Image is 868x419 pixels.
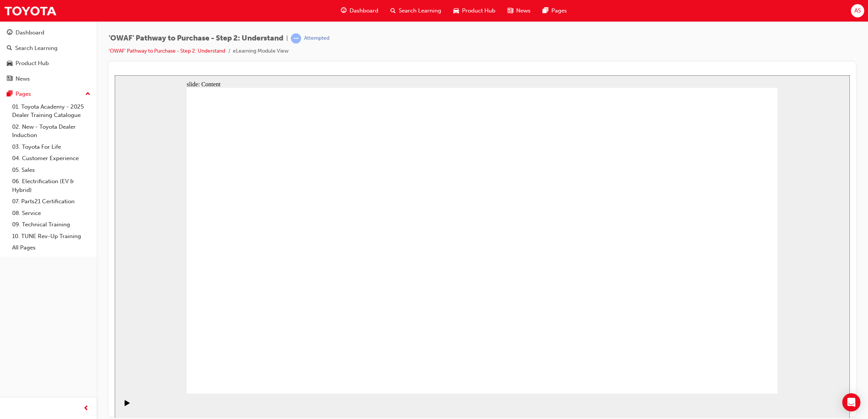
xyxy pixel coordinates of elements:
[3,87,94,101] button: Pages
[83,404,89,413] span: prev-icon
[9,141,94,153] a: 03. Toyota For Life
[9,196,94,207] a: 07. Parts21 Certification
[851,4,864,17] button: AS
[7,76,12,83] span: news-icon
[384,3,447,19] a: search-iconSearch Learning
[291,33,301,44] span: learningRecordVerb_ATTEMPT-icon
[7,91,12,98] span: pages-icon
[233,47,289,56] li: eLearning Module View
[109,34,283,43] span: 'OWAF' Pathway to Purchase - Step 2: Understand
[7,60,12,67] span: car-icon
[7,30,12,36] span: guage-icon
[9,242,94,254] a: All Pages
[85,89,91,99] span: up-icon
[9,176,94,196] a: 06. Electrification (EV & Hybrid)
[9,231,94,242] a: 10. TUNE Rev-Up Training
[3,26,94,40] a: Dashboard
[15,44,58,53] div: Search Learning
[16,75,30,83] div: News
[9,219,94,231] a: 09. Technical Training
[501,3,537,19] a: news-iconNews
[854,6,861,15] span: AS
[537,3,573,19] a: pages-iconPages
[9,101,94,121] a: 01. Toyota Academy - 2025 Dealer Training Catalogue
[286,34,288,43] span: |
[516,6,531,15] span: News
[9,121,94,141] a: 02. New - Toyota Dealer Induction
[842,393,860,411] div: Open Intercom Messenger
[350,6,378,15] span: Dashboard
[16,90,31,98] div: Pages
[543,6,548,16] span: pages-icon
[462,6,495,15] span: Product Hub
[341,6,347,16] span: guage-icon
[551,6,567,15] span: Pages
[335,3,384,19] a: guage-iconDashboard
[4,324,17,337] button: Play (Ctrl+Alt+P)
[9,164,94,176] a: 05. Sales
[4,2,57,19] img: Trak
[3,72,94,86] a: News
[109,48,225,54] a: 'OWAF' Pathway to Purchase - Step 2: Understand
[9,207,94,219] a: 08. Service
[453,6,459,16] span: car-icon
[7,45,12,52] span: search-icon
[3,56,94,70] a: Product Hub
[399,6,441,15] span: Search Learning
[4,318,17,343] div: playback controls
[390,6,396,16] span: search-icon
[304,35,329,42] div: Attempted
[3,41,94,55] a: Search Learning
[507,6,513,16] span: news-icon
[3,24,94,87] button: DashboardSearch LearningProduct HubNews
[16,59,49,68] div: Product Hub
[9,153,94,164] a: 04. Customer Experience
[447,3,501,19] a: car-iconProduct Hub
[16,28,44,37] div: Dashboard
